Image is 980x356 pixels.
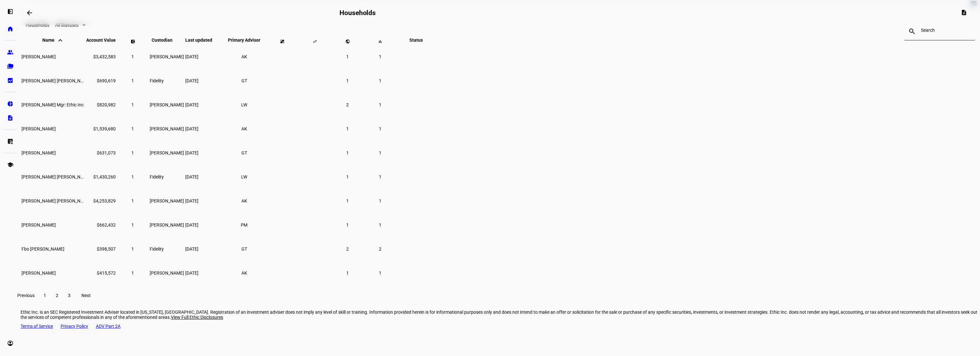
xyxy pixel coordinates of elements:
span: 1 [346,198,349,203]
eth-mat-symbol: home [7,26,13,32]
a: folder_copy [4,60,17,73]
td: $4,253,829 [86,189,116,212]
span: [DATE] [185,270,198,276]
span: Fidelity [150,78,164,83]
span: [PERSON_NAME] [150,102,184,107]
span: 1 [131,54,134,59]
li: LW [239,171,250,183]
span: Fidelity [150,174,164,179]
span: 1 [131,126,134,131]
a: Terms of Service [21,324,53,329]
input: Search [921,28,958,33]
eth-mat-symbol: account_circle [7,340,13,346]
button: 2 [51,289,63,302]
span: 1 [131,102,134,107]
span: [DATE] [185,222,198,228]
eth-mat-symbol: left_panel_open [7,8,13,15]
span: 1 [131,150,134,155]
span: [PERSON_NAME] [150,270,184,276]
span: Name [42,37,64,43]
td: $690,619 [86,69,116,92]
span: [DATE] [185,198,198,203]
span: Custodian [152,37,182,43]
span: 1 [379,270,381,276]
eth-mat-symbol: description [7,115,13,121]
td: $1,539,680 [86,117,116,140]
td: $415,572 [86,261,116,285]
span: Anne Catherine Dutoit [21,54,56,59]
span: 1 [131,270,134,276]
span: [DATE] [185,102,198,107]
span: View Full Ethic Disclosures [171,315,223,320]
span: 1 [131,174,134,179]
span: 2 [379,246,381,252]
span: Next [81,293,91,298]
span: 1 [379,126,381,131]
li: AK [239,195,250,207]
span: Fbo Cristina Castanha [21,246,64,252]
eth-mat-symbol: list_alt_add [7,138,13,145]
eth-mat-symbol: school [7,161,13,168]
span: 1 [346,78,349,83]
li: LW [239,99,250,111]
span: Christina Fong [21,126,56,131]
span: 1 [379,150,381,155]
span: Account Value [86,37,116,43]
button: Next [76,289,96,302]
li: GT [239,75,250,87]
span: 1 [346,54,349,59]
span: 1 [346,222,349,228]
a: home [4,22,17,35]
span: [DATE] [185,246,198,252]
mat-icon: keyboard_arrow_up [56,37,64,44]
button: 3 [63,289,75,302]
a: group [4,46,17,59]
span: 1 [379,222,381,228]
eth-mat-symbol: group [7,49,13,55]
span: 2 [346,246,349,252]
span: 1 [379,78,381,83]
span: [PERSON_NAME] [150,126,184,131]
span: [DATE] [185,126,198,131]
span: Jenifer Namestka [21,270,56,276]
li: AK [239,123,250,135]
li: AK [239,51,250,62]
li: PM [239,219,250,231]
span: Primary Advisor [223,37,265,43]
span: 3 [68,293,71,298]
td: $631,073 [86,141,116,164]
span: 1 [346,270,349,276]
a: ADV Part 2A [96,324,121,329]
td: $1,430,260 [86,165,116,188]
li: AK [239,267,250,279]
span: David Graeme Emanuel [21,198,91,203]
span: Eileen Wheeler Cavalier [21,222,56,228]
eth-mat-symbol: folder_copy [7,63,13,70]
span: [DATE] [185,54,198,59]
span: 1 [379,54,381,59]
span: 1 [131,198,134,203]
span: Last updated [185,37,222,43]
eth-mat-symbol: pie_chart [7,101,13,107]
span: 1 [379,198,381,203]
td: $398,507 [86,237,116,261]
span: [DATE] [185,150,198,155]
span: Barry Joseph Welch & Katherine S Welch [21,78,130,83]
span: 1 [131,78,134,83]
mat-icon: arrow_backwards [26,9,33,17]
span: [PERSON_NAME] [150,54,184,59]
h2: Households [339,9,376,17]
li: GT [239,243,250,255]
td: $820,982 [86,93,116,116]
span: 1 [346,174,349,179]
span: 1 [346,150,349,155]
span: [PERSON_NAME] [150,150,184,155]
a: bid_landscape [4,74,17,87]
span: 2 [346,102,349,107]
span: 1 [346,126,349,131]
span: 2 [56,293,58,298]
a: description [4,112,17,124]
mat-icon: search [904,28,920,35]
span: [PERSON_NAME] [150,222,184,228]
mat-icon: description [960,9,967,16]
